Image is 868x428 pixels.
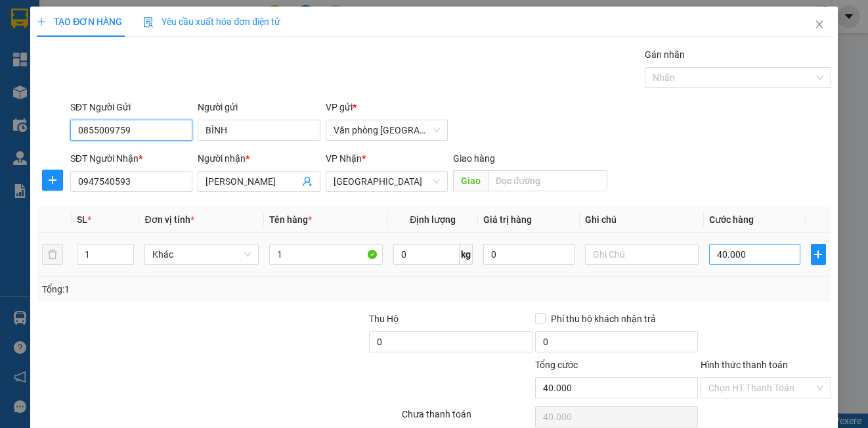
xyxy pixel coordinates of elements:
span: Phí thu hộ khách nhận trả [546,312,661,326]
button: Close [801,7,838,43]
span: Định lượng [410,214,456,225]
label: Hình thức thanh toán [701,360,788,370]
span: kg [460,244,473,265]
button: plus [42,170,63,191]
div: SĐT Người Nhận [70,151,192,166]
div: Tổng: 1 [42,282,336,297]
button: plus [811,244,826,265]
span: Giá trị hàng [483,214,532,225]
span: SL [77,214,87,225]
span: plus [812,249,825,260]
span: Tổng cước [535,360,578,370]
span: TẠO ĐƠN HÀNG [37,16,122,27]
div: Người gửi [198,100,320,114]
span: Khác [152,245,250,264]
span: Văn phòng Nam Định [334,120,440,140]
th: Ghi chú [580,207,704,233]
span: plus [37,17,46,26]
input: VD: Bàn, Ghế [269,244,383,265]
img: icon [143,17,154,28]
span: Cước hàng [709,214,754,225]
span: close [814,19,825,30]
input: Dọc đường [488,170,607,191]
span: user-add [302,176,313,187]
span: Tên hàng [269,214,312,225]
div: SĐT Người Gửi [70,100,192,114]
span: Giao hàng [453,153,495,164]
span: Đơn vị tính [144,214,194,225]
span: Yêu cầu xuất hóa đơn điện tử [143,16,280,27]
span: Thu Hộ [369,314,399,324]
div: Người nhận [198,151,320,166]
span: Giao [453,170,488,191]
span: plus [43,175,62,185]
div: VP gửi [326,100,448,114]
input: 0 [483,244,575,265]
span: VP Nhận [326,153,362,164]
button: delete [42,244,63,265]
input: Ghi Chú [585,244,699,265]
label: Gán nhãn [645,49,685,60]
span: Đại học Phương Đông [334,172,440,191]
